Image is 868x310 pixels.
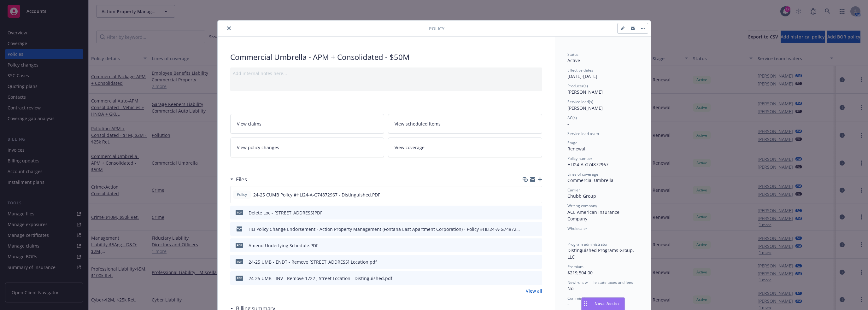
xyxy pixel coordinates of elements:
[567,301,569,307] span: -
[567,121,569,127] span: -
[534,242,540,249] button: preview file
[524,242,529,249] button: download file
[524,259,529,265] button: download file
[388,137,542,157] a: View coverage
[567,57,580,63] span: Active
[236,210,243,215] span: PDF
[567,105,603,111] span: [PERSON_NAME]
[567,115,577,120] span: AC(s)
[524,226,529,232] button: download file
[567,242,608,247] span: Program administrator
[567,156,592,161] span: Policy number
[249,226,521,232] div: HLI Policy Change Endorsement - Action Property Management (Fontana East Apartment Corporation) -...
[236,192,248,197] span: Policy
[230,52,542,62] div: Commercial Umbrella - APM + Consolidated - $50M
[526,288,542,294] a: View all
[236,243,243,248] span: PDF
[429,25,444,32] span: Policy
[567,203,597,208] span: Writing company
[249,259,377,265] div: 24-25 UMB - ENDT - Remove [STREET_ADDRESS] Location.pdf
[534,209,540,216] button: preview file
[567,67,638,79] div: [DATE] - [DATE]
[236,276,243,280] span: pdf
[249,275,392,282] div: 24-25 UMB - INV - Remove 1722 J Street Location - Distinguished.pdf
[236,259,243,264] span: pdf
[388,114,542,134] a: View scheduled items
[567,193,596,199] span: Chubb Group
[567,280,633,285] span: Newfront will file state taxes and fees
[567,67,593,73] span: Effective dates
[567,140,578,145] span: Stage
[567,209,621,222] span: ACE American Insurance Company
[567,83,588,89] span: Producer(s)
[595,301,619,306] span: Nova Assist
[534,275,540,282] button: preview file
[567,146,585,152] span: Renewal
[567,285,573,291] span: No
[233,70,540,77] div: Add internal notes here...
[395,144,425,151] span: View coverage
[581,297,625,310] button: Nova Assist
[534,226,540,232] button: preview file
[567,264,584,269] span: Premium
[249,242,318,249] div: Amend Underlying Schedule.PDF
[534,259,540,265] button: preview file
[230,137,384,157] a: View policy changes
[567,187,580,193] span: Carrier
[567,99,593,104] span: Service lead(s)
[582,298,589,310] div: Drag to move
[237,144,279,151] span: View policy changes
[237,120,261,127] span: View claims
[249,209,322,216] div: Delete Loc - [STREET_ADDRESS]PDF
[567,172,598,177] span: Lines of coverage
[567,131,599,136] span: Service lead team
[230,114,384,134] a: View claims
[534,191,539,198] button: preview file
[253,191,380,198] span: 24-25 CUMB Policy #HLI24-A-G74872967 - Distinguished.PDF
[567,52,578,57] span: Status
[230,175,247,184] div: Files
[395,120,441,127] span: View scheduled items
[524,275,529,282] button: download file
[567,161,608,167] span: HLI24-A-G74872967
[567,231,569,237] span: -
[236,175,247,184] h3: Files
[225,25,233,32] button: close
[567,226,587,231] span: Wholesaler
[524,191,529,198] button: download file
[567,247,635,260] span: Distinguished Programs Group, LLC
[567,177,613,183] span: Commercial Umbrella
[524,209,529,216] button: download file
[567,270,593,276] span: $219,504.00
[567,295,589,301] span: Commission
[567,89,603,95] span: [PERSON_NAME]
